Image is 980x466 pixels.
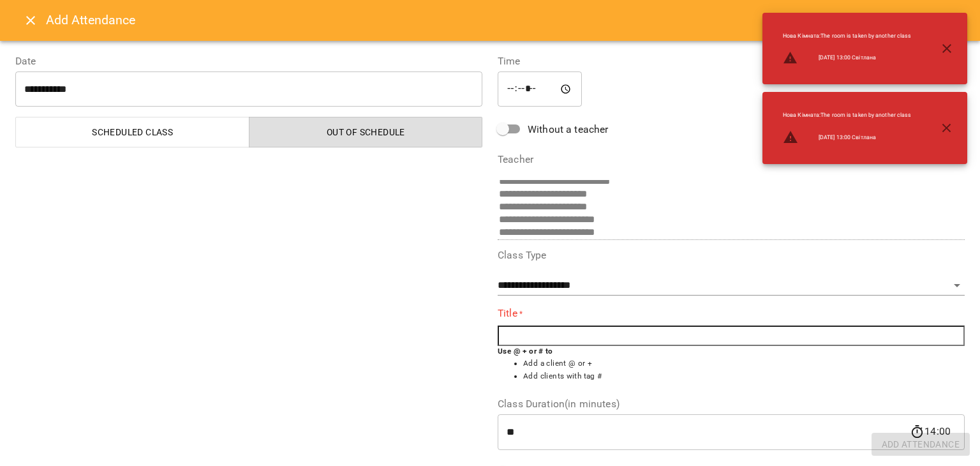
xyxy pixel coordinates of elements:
span: Without a teacher [528,122,609,137]
b: Use @ + or # to [498,347,553,356]
li: Add clients with tag # [523,370,965,383]
label: Class Duration(in minutes) [498,399,965,409]
li: [DATE] 13:00 Світлана [773,124,921,150]
button: Out of Schedule [249,117,483,147]
h6: Add Attendance [46,10,965,30]
span: Scheduled class [24,124,242,140]
li: Add a client @ or + [523,357,965,370]
li: [DATE] 13:00 Світлана [773,45,921,71]
li: Нова Кімната : The room is taken by another class [773,27,921,45]
label: Date [15,56,482,66]
label: Class Type [498,250,965,260]
li: Нова Кімната : The room is taken by another class [773,106,921,124]
label: Title [498,306,965,320]
span: Out of Schedule [257,124,475,140]
label: Time [498,56,965,66]
label: Teacher [498,154,965,165]
button: Scheduled class [15,117,249,147]
button: Close [15,5,46,36]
